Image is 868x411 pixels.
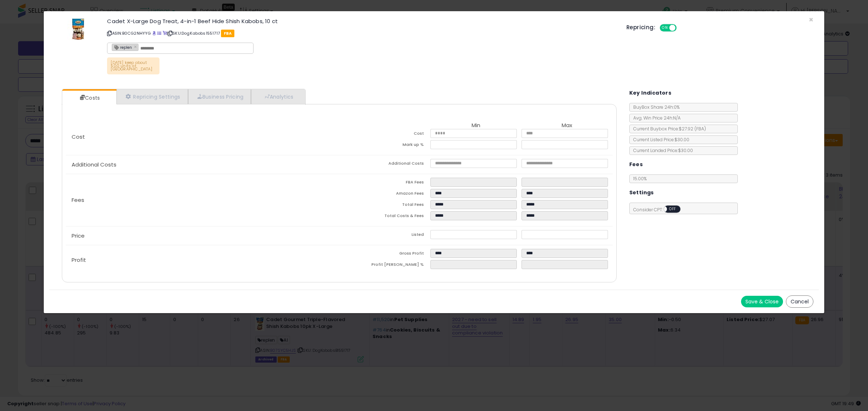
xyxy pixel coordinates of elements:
[67,18,89,40] img: 51j9iXl9i2L._SL60_.jpg
[188,89,251,104] a: Business Pricing
[741,296,783,307] button: Save & Close
[630,115,681,121] span: Avg. Win Price 24h: N/A
[152,30,156,36] a: BuyBox page
[116,89,188,104] a: Repricing Settings
[660,25,669,31] span: ON
[676,25,687,31] span: OFF
[251,89,305,104] a: Analytics
[66,257,339,263] p: Profit
[430,122,522,129] th: Min
[339,189,430,200] td: Amazon Fees
[221,30,234,37] span: FBA
[339,129,430,140] td: Cost
[62,91,116,105] a: Costs
[107,57,159,74] p: [DATE] keep about 500 units at [GEOGRAPHIC_DATA]
[339,200,430,211] td: Total Fees
[630,126,706,132] span: Current Buybox Price:
[630,147,693,153] span: Current Landed Price: $30.00
[339,178,430,189] td: FBA Fees
[630,137,689,143] span: Current Listed Price: $30.00
[630,207,690,213] span: Consider CPT:
[66,197,339,203] p: Fees
[134,43,138,50] a: ×
[629,88,672,98] h5: Key Indicators
[339,140,430,151] td: Mark up %
[163,30,167,36] a: Your listing only
[66,134,339,140] p: Cost
[809,14,813,25] span: ×
[629,188,654,197] h5: Settings
[522,122,613,129] th: Max
[626,25,655,30] h5: Repricing:
[339,211,430,222] td: Total Costs & Fees
[629,160,643,169] h5: Fees
[66,162,339,168] p: Additional Costs
[107,27,616,39] p: ASIN: B0CG2NHYYG | SKU: DogKabobs1551717
[786,295,813,308] button: Cancel
[679,126,706,132] span: $27.92
[339,249,430,260] td: Gross Profit
[157,30,161,36] a: All offer listings
[66,233,339,239] p: Price
[107,18,616,24] h3: Cadet X-Large Dog Treat, 4-in-1 Beef Hide Shish Kabobs, 10 ct
[694,126,706,132] span: ( FBA )
[339,260,430,271] td: Profit [PERSON_NAME] %
[339,230,430,241] td: Listed
[630,104,680,110] span: BuyBox Share 24h: 0%
[633,176,647,182] span: 15.00 %
[667,206,678,212] span: OFF
[112,44,132,50] span: replen
[339,159,430,170] td: Additional Costs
